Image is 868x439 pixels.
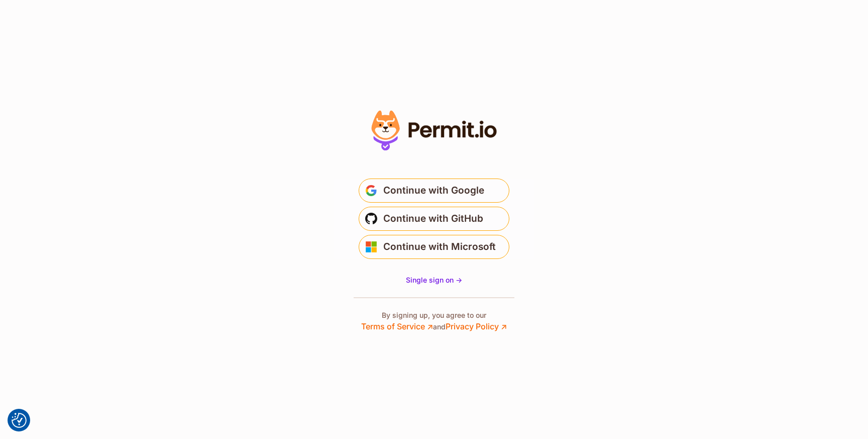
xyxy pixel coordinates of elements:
button: Consent Preferences [12,413,27,428]
button: Continue with Microsoft [359,235,509,259]
span: Continue with Microsoft [383,239,496,255]
p: By signing up, you agree to our and [361,310,507,332]
a: Terms of Service ↗ [361,321,433,331]
span: Continue with GitHub [383,211,483,227]
button: Continue with Google [359,179,509,203]
button: Continue with GitHub [359,207,509,231]
span: Continue with Google [383,183,484,199]
span: Single sign on -> [406,276,462,284]
a: Privacy Policy ↗ [446,321,507,331]
img: Revisit consent button [12,413,27,428]
a: Single sign on -> [406,275,462,285]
